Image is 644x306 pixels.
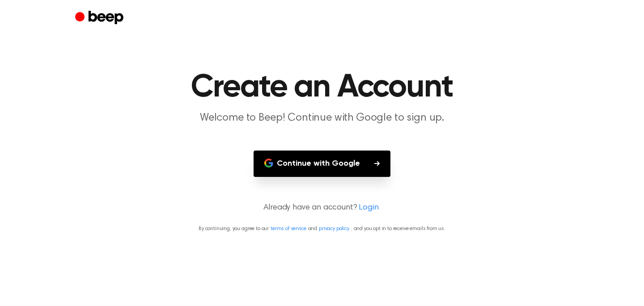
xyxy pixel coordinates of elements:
a: terms of service [271,226,306,231]
a: Beep [75,9,126,27]
a: Login [359,202,378,214]
p: Welcome to Beep! Continue with Google to sign up. [150,111,494,126]
p: By continuing, you agree to our and , and you opt in to receive emails from us. [11,225,633,233]
a: privacy policy [319,226,349,231]
button: Continue with Google [254,151,390,177]
p: Already have an account? [11,202,633,214]
h1: Create an Account [93,71,551,104]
